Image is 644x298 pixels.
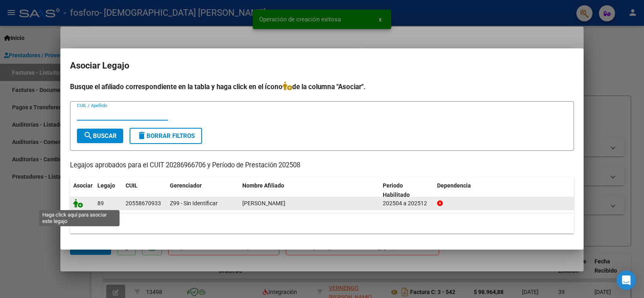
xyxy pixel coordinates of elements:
[97,182,115,189] span: Legajo
[83,131,93,140] mat-icon: search
[73,182,93,189] span: Asociar
[130,128,202,144] button: Borrar Filtros
[70,160,574,171] p: Legajos aprobados para el CUIT 20286966706 y Período de Prestación 202508
[83,132,117,140] span: Buscar
[434,177,574,204] datatable-header-cell: Dependencia
[242,200,285,206] span: SERVIN CARDOZO LUCA GIOVANNI
[617,271,636,290] div: Open Intercom Messenger
[170,182,202,189] span: Gerenciador
[122,177,167,204] datatable-header-cell: CUIL
[170,200,218,206] span: Z99 - Sin Identificar
[380,177,434,204] datatable-header-cell: Periodo Habilitado
[383,182,410,198] span: Periodo Habilitado
[97,200,104,206] span: 89
[70,213,574,233] div: 1 registros
[94,177,122,204] datatable-header-cell: Legajo
[70,81,574,92] h4: Busque el afiliado correspondiente en la tabla y haga click en el ícono de la columna "Asociar".
[70,58,574,73] h2: Asociar Legajo
[437,182,471,189] span: Dependencia
[167,177,239,204] datatable-header-cell: Gerenciador
[70,177,94,204] datatable-header-cell: Asociar
[137,132,195,140] span: Borrar Filtros
[126,199,161,208] div: 20558670933
[383,199,431,208] div: 202504 a 202512
[239,177,380,204] datatable-header-cell: Nombre Afiliado
[137,131,147,140] mat-icon: delete
[126,182,138,189] span: CUIL
[77,129,123,143] button: Buscar
[242,182,284,189] span: Nombre Afiliado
